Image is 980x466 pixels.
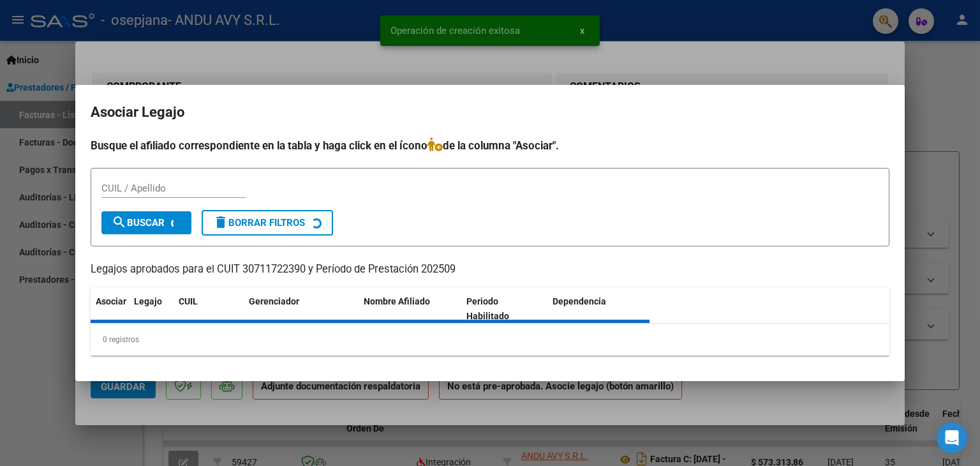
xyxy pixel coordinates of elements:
[101,211,191,234] button: Buscar
[202,210,333,236] button: Borrar Filtros
[96,296,126,306] span: Asociar
[112,214,127,230] mat-icon: search
[213,214,228,230] mat-icon: delete
[129,288,174,330] datatable-header-cell: Legajo
[359,288,461,330] datatable-header-cell: Nombre Afiliado
[466,296,509,321] span: Periodo Habilitado
[91,324,889,356] div: 0 registros
[91,137,889,154] h4: Busque el afiliado correspondiente en la tabla y haga click en el ícono de la columna "Asociar".
[249,296,299,306] span: Gerenciador
[112,217,165,229] span: Buscar
[937,423,967,453] div: Open Intercom Messenger
[174,288,244,330] datatable-header-cell: CUIL
[364,296,430,306] span: Nombre Afiliado
[91,100,889,124] h2: Asociar Legajo
[91,262,889,278] p: Legajos aprobados para el CUIT 30711722390 y Período de Prestación 202509
[213,217,305,229] span: Borrar Filtros
[91,288,129,330] datatable-header-cell: Asociar
[547,288,650,330] datatable-header-cell: Dependencia
[461,288,547,330] datatable-header-cell: Periodo Habilitado
[553,296,606,306] span: Dependencia
[179,296,198,306] span: CUIL
[244,288,359,330] datatable-header-cell: Gerenciador
[134,296,162,306] span: Legajo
